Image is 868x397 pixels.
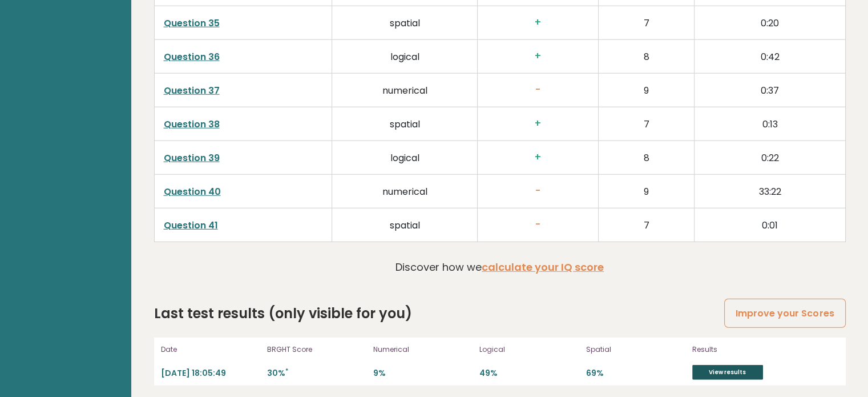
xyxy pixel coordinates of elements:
h3: - [487,84,589,96]
td: 0:13 [695,107,845,141]
td: 8 [598,141,694,174]
p: 9% [373,368,473,379]
p: 30% [267,368,366,379]
td: 9 [598,73,694,107]
p: 49% [479,368,579,379]
td: 9 [598,174,694,208]
a: View results [692,365,763,380]
h3: + [487,151,589,163]
a: Question 40 [164,185,221,198]
td: logical [332,141,478,174]
td: numerical [332,174,478,208]
p: Results [692,344,812,355]
td: spatial [332,208,478,242]
td: numerical [332,73,478,107]
a: Question 39 [164,151,220,165]
p: Date [161,344,260,355]
td: spatial [332,107,478,141]
p: Logical [479,344,579,355]
a: Improve your Scores [724,299,845,328]
p: 69% [586,368,685,379]
td: 0:37 [695,73,845,107]
a: Question 41 [164,219,218,232]
h3: - [487,219,589,231]
h3: - [487,185,589,197]
a: Question 35 [164,17,220,30]
a: calculate your IQ score [482,260,604,274]
h2: Last test results (only visible for you) [154,303,412,324]
td: 7 [598,107,694,141]
td: 0:20 [695,6,845,39]
p: Spatial [586,344,685,355]
h3: + [487,118,589,130]
h3: + [487,17,589,29]
h3: + [487,50,589,62]
td: 0:01 [695,208,845,242]
td: spatial [332,6,478,39]
td: 0:42 [695,39,845,73]
p: BRGHT Score [267,344,366,355]
p: [DATE] 18:05:49 [161,368,260,379]
td: 7 [598,208,694,242]
p: Numerical [373,344,473,355]
a: Question 37 [164,84,220,97]
td: 7 [598,6,694,39]
td: 8 [598,39,694,73]
a: Question 38 [164,118,220,131]
td: 33:22 [695,174,845,208]
p: Discover how we [395,259,604,275]
td: logical [332,39,478,73]
a: Question 36 [164,50,220,63]
td: 0:22 [695,141,845,174]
